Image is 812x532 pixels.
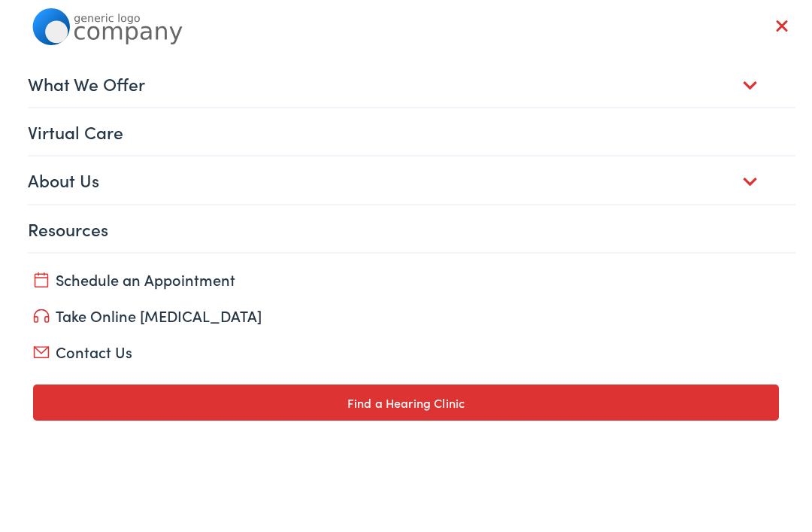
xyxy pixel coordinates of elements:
a: Take Online [MEDICAL_DATA] [33,305,780,326]
a: What We Offer [28,60,796,107]
a: Contact Us [33,341,780,362]
a: About Us [28,157,796,203]
a: Schedule an Appointment [33,269,780,290]
a: Resources [28,205,796,252]
a: Find a Hearing Clinic [33,385,780,421]
img: utility icon [33,272,50,287]
img: utility icon [33,397,50,412]
a: Virtual Care [28,108,796,155]
img: utility icon [33,346,50,358]
img: utility icon [33,309,50,324]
